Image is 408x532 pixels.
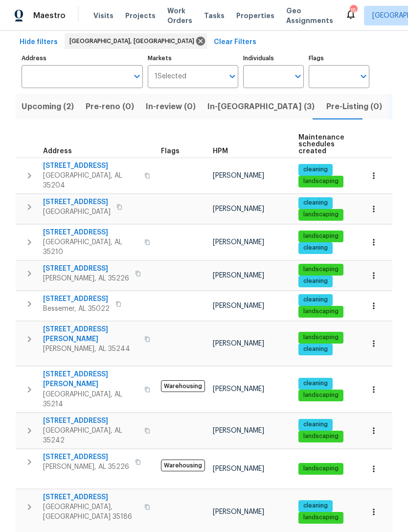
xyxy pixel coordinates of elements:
[213,509,264,515] span: [PERSON_NAME]
[299,513,342,522] span: landscaping
[148,55,239,61] label: Markets
[213,272,264,279] span: [PERSON_NAME]
[213,172,264,179] span: [PERSON_NAME]
[43,502,138,522] span: [GEOGRAPHIC_DATA], [GEOGRAPHIC_DATA] 35186
[299,379,332,388] span: cleaning
[167,6,192,25] span: Work Orders
[43,274,129,283] span: [PERSON_NAME], AL 35226
[69,36,198,46] span: [GEOGRAPHIC_DATA], [GEOGRAPHIC_DATA]
[357,69,370,83] button: Open
[299,210,342,219] span: landscaping
[43,237,138,257] span: [GEOGRAPHIC_DATA], AL 35210
[299,464,342,473] span: landscaping
[299,232,342,240] span: landscaping
[65,33,207,49] div: [GEOGRAPHIC_DATA], [GEOGRAPHIC_DATA]
[33,11,66,21] span: Maestro
[43,197,111,207] span: [STREET_ADDRESS]
[43,344,138,354] span: [PERSON_NAME], AL 35244
[93,11,113,21] span: Visits
[125,11,156,21] span: Projects
[213,340,264,347] span: [PERSON_NAME]
[43,462,129,472] span: [PERSON_NAME], AL 35226
[299,244,332,252] span: cleaning
[213,206,264,212] span: [PERSON_NAME]
[213,465,264,472] span: [PERSON_NAME]
[299,333,342,342] span: landscaping
[299,265,342,274] span: landscaping
[299,199,332,207] span: cleaning
[214,36,256,48] span: Clear Filters
[299,432,342,440] span: landscaping
[299,177,342,185] span: landscaping
[298,134,344,155] span: Maintenance schedules created
[213,427,264,434] span: [PERSON_NAME]
[86,100,134,114] span: Pre-reno (0)
[43,304,110,314] span: Bessemer, AL 35022
[43,416,138,426] span: [STREET_ADDRESS]
[299,502,332,510] span: cleaning
[207,100,315,114] span: In-[GEOGRAPHIC_DATA] (3)
[299,165,332,174] span: cleaning
[299,420,332,429] span: cleaning
[299,296,332,304] span: cleaning
[299,307,342,316] span: landscaping
[213,386,264,393] span: [PERSON_NAME]
[286,6,333,25] span: Geo Assignments
[43,370,138,389] span: [STREET_ADDRESS][PERSON_NAME]
[161,460,205,471] span: Warehousing
[309,55,369,61] label: Flags
[226,69,239,83] button: Open
[43,161,138,171] span: [STREET_ADDRESS]
[43,207,111,217] span: [GEOGRAPHIC_DATA]
[299,345,332,353] span: cleaning
[20,36,58,48] span: Hide filters
[22,55,143,61] label: Address
[43,324,138,344] span: [STREET_ADDRESS][PERSON_NAME]
[43,492,138,502] span: [STREET_ADDRESS]
[213,302,264,309] span: [PERSON_NAME]
[155,72,186,81] span: 1 Selected
[130,69,144,83] button: Open
[43,148,72,155] span: Address
[213,148,228,155] span: HPM
[16,33,62,51] button: Hide filters
[299,277,332,285] span: cleaning
[161,380,205,392] span: Warehousing
[350,6,357,16] div: 15
[213,239,264,246] span: [PERSON_NAME]
[210,33,260,51] button: Clear Filters
[22,100,74,114] span: Upcoming (2)
[326,100,382,114] span: Pre-Listing (0)
[43,452,129,462] span: [STREET_ADDRESS]
[43,426,138,445] span: [GEOGRAPHIC_DATA], AL 35242
[43,294,110,304] span: [STREET_ADDRESS]
[43,171,138,190] span: [GEOGRAPHIC_DATA], AL 35204
[43,228,138,237] span: [STREET_ADDRESS]
[236,11,274,21] span: Properties
[299,391,342,399] span: landscaping
[204,12,225,19] span: Tasks
[161,148,180,155] span: Flags
[43,390,138,409] span: [GEOGRAPHIC_DATA], AL 35214
[146,100,196,114] span: In-review (0)
[43,264,129,274] span: [STREET_ADDRESS]
[243,55,304,61] label: Individuals
[291,69,305,83] button: Open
